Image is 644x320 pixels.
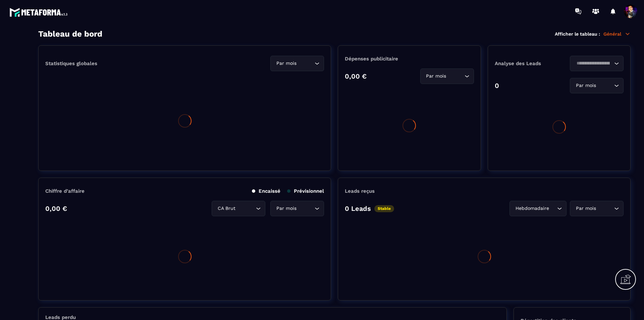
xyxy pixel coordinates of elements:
span: Par mois [425,73,448,80]
p: Prévisionnel [287,188,324,194]
p: Général [603,31,631,37]
p: Stable [374,205,394,212]
span: Hebdomadaire [514,205,550,212]
p: Leads reçus [345,188,375,194]
span: Par mois [275,60,298,67]
div: Search for option [509,201,567,216]
div: Search for option [270,56,324,71]
input: Search for option [597,205,612,212]
h3: Tableau de bord [38,29,102,39]
p: Encaissé [252,188,280,194]
p: Dépenses publicitaire [345,56,474,62]
span: CA Brut [216,205,237,212]
div: Search for option [212,201,265,216]
div: Search for option [270,201,324,216]
p: Chiffre d’affaire [45,188,85,194]
p: 0 [495,82,499,90]
p: 0,00 € [45,204,67,213]
p: Statistiques globales [45,60,97,66]
input: Search for option [448,73,463,80]
input: Search for option [298,60,313,67]
input: Search for option [574,60,612,67]
p: Analyse des Leads [495,60,559,66]
input: Search for option [550,205,555,212]
input: Search for option [597,82,612,89]
p: Afficher le tableau : [555,31,600,37]
img: logo [9,6,70,18]
span: Par mois [574,82,597,89]
div: Search for option [570,78,624,93]
p: 0 Leads [345,204,371,213]
div: Search for option [570,201,624,216]
span: Par mois [574,205,597,212]
div: Search for option [570,56,624,71]
input: Search for option [298,205,313,212]
input: Search for option [237,205,254,212]
div: Search for option [420,68,474,84]
p: 0,00 € [345,72,367,80]
span: Par mois [275,205,298,212]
